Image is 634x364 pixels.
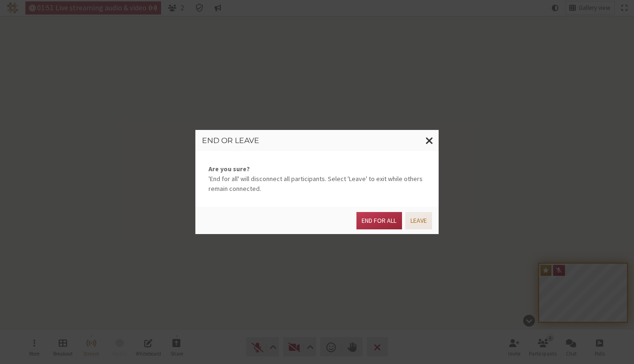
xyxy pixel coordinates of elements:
button: End for all [356,212,402,229]
h3: End or leave [202,136,432,145]
button: Leave [405,212,432,229]
button: Close modal [420,130,439,152]
strong: Are you sure? [209,164,425,174]
div: 'End for all' will disconnect all participants. Select 'Leave' to exit while others remain connec... [195,151,439,207]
